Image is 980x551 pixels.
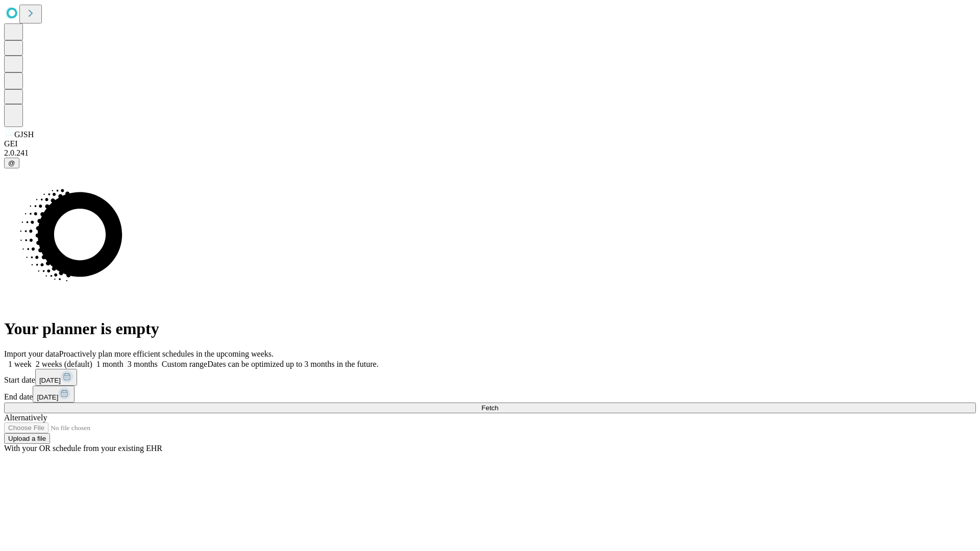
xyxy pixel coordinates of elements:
span: Alternatively [4,413,47,422]
span: Fetch [481,404,498,412]
span: 1 week [8,360,32,368]
span: 2 weeks (default) [36,360,92,368]
span: Proactively plan more efficient schedules in the upcoming weeks. [59,349,274,358]
button: Fetch [4,403,976,413]
div: End date [4,386,976,403]
button: [DATE] [35,369,77,386]
div: 2.0.241 [4,148,976,158]
span: [DATE] [37,393,58,401]
div: Start date [4,369,976,386]
button: Upload a file [4,433,50,444]
h1: Your planner is empty [4,319,976,338]
span: Custom range [162,360,207,368]
span: GJSH [14,130,34,139]
button: [DATE] [33,386,75,403]
span: 1 month [96,360,124,368]
span: [DATE] [39,377,61,384]
span: @ [8,159,15,167]
button: @ [4,158,19,168]
span: Dates can be optimized up to 3 months in the future. [207,360,378,368]
span: Import your data [4,349,59,358]
span: With your OR schedule from your existing EHR [4,444,162,453]
span: 3 months [128,360,158,368]
div: GEI [4,139,976,148]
